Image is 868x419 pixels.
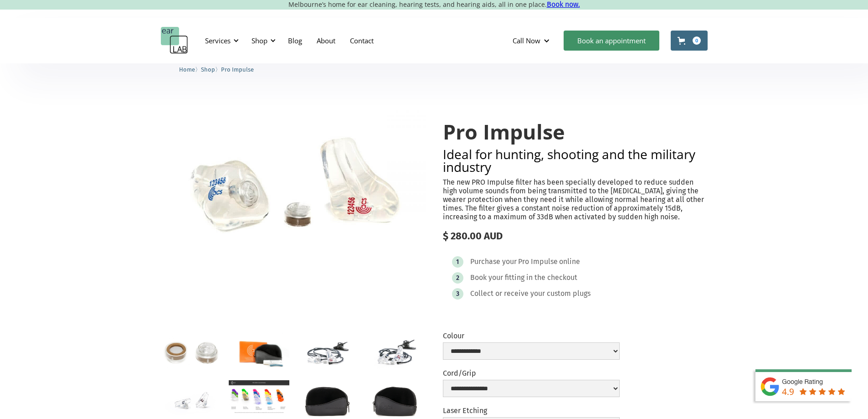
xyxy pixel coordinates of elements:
div: online [559,257,580,266]
a: Pro Impulse [221,65,254,73]
a: Shop [201,65,215,73]
a: open lightbox [365,332,425,372]
div: Shop [246,27,278,54]
label: Cord/Grip [443,369,620,378]
a: open lightbox [229,380,289,414]
h2: Ideal for hunting, shooting and the military industry [443,148,708,173]
div: Purchase your [470,257,517,266]
li: 〉 [179,65,201,74]
div: 2 [456,274,459,281]
div: Call Now [513,36,540,45]
div: $ 280.00 AUD [443,230,708,242]
span: Pro Impulse [221,66,254,73]
div: 0 [693,36,701,45]
div: Collect or receive your custom plugs [470,289,591,298]
a: Open cart [671,31,708,51]
a: About [309,27,343,54]
div: Pro Impulse [518,257,558,266]
div: Services [205,36,231,45]
div: 1 [456,259,459,265]
a: Contact [343,27,381,54]
a: Home [179,65,195,73]
div: Call Now [505,27,559,54]
p: The new PRO Impulse filter has been specially developed to reduce sudden high volume sounds from ... [443,178,708,222]
div: 3 [456,290,459,297]
h1: Pro Impulse [443,120,708,143]
a: open lightbox [161,102,426,268]
a: open lightbox [161,332,221,372]
a: Blog [281,27,309,54]
div: Services [200,27,241,54]
img: Pro Impulse [161,102,426,268]
span: Shop [201,66,215,73]
a: open lightbox [297,332,357,372]
div: Shop [252,36,267,45]
label: Laser Etching [443,406,620,415]
li: 〉 [201,65,221,74]
a: Book an appointment [564,31,659,51]
a: open lightbox [229,332,289,373]
a: home [161,27,188,54]
span: Home [179,66,195,73]
label: Colour [443,331,620,340]
div: Book your fitting in the checkout [470,273,577,282]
